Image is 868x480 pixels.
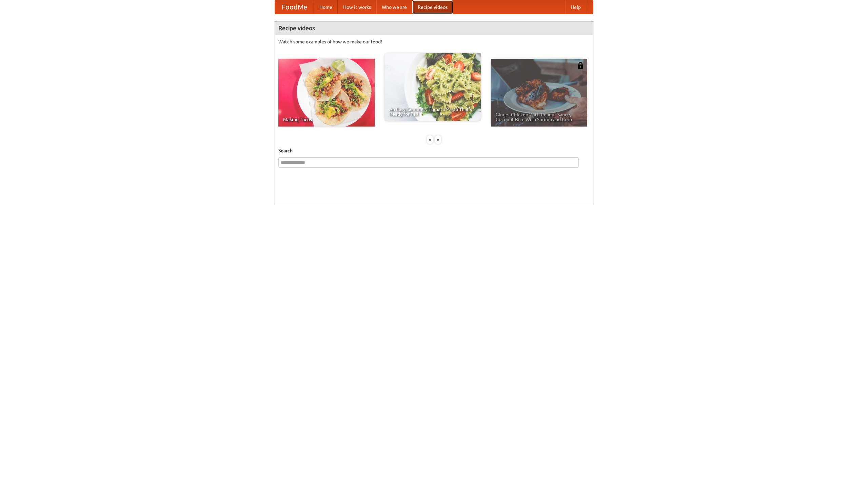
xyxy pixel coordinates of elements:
a: An Easy, Summery Tomato Pasta That's Ready for Fall [384,53,481,121]
span: Making Tacos [283,117,370,122]
a: Help [565,0,586,14]
span: An Easy, Summery Tomato Pasta That's Ready for Fall [389,107,476,116]
img: 483408.png [577,62,584,69]
a: FoodMe [275,0,314,14]
p: Watch some examples of how we make our food! [278,38,590,45]
a: Making Tacos [278,59,375,127]
div: » [435,135,441,144]
a: Home [314,0,338,14]
div: « [427,135,433,144]
h5: Search [278,147,590,154]
h4: Recipe videos [275,21,593,35]
a: How it works [338,0,376,14]
a: Who we are [376,0,412,14]
a: Recipe videos [412,0,453,14]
